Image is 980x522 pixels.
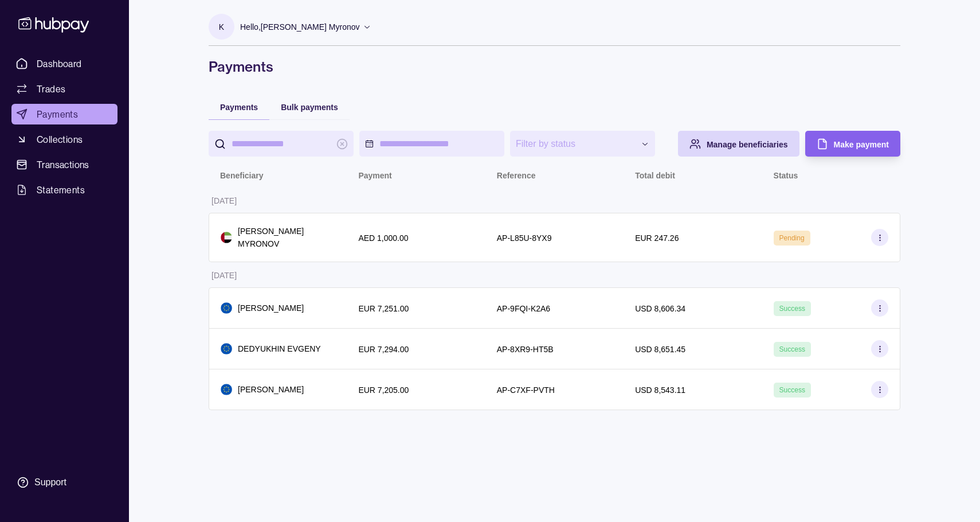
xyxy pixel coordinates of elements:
input: search [232,131,331,157]
span: Success [779,386,805,394]
span: Dashboard [37,57,82,71]
p: USD 8,543.11 [635,385,685,395]
p: [DATE] [211,271,237,280]
button: Manage beneficiaries [678,131,799,157]
a: Transactions [11,154,117,175]
p: [PERSON_NAME] MYRONOV [238,225,335,250]
p: Beneficiary [220,171,263,180]
p: K [219,21,224,33]
div: Support [34,476,66,489]
p: AP-9FQI-K2A6 [497,304,550,313]
p: EUR 7,205.00 [358,385,409,395]
span: Statements [37,183,85,197]
p: EUR 7,251.00 [358,304,409,313]
img: eu [221,384,232,395]
button: Make payment [805,131,900,157]
a: Payments [11,104,117,124]
p: EUR 247.26 [635,233,679,243]
p: Hello, [PERSON_NAME] Myronov [240,21,360,33]
span: Manage beneficiaries [707,140,788,149]
p: Payment [358,171,391,180]
p: USD 8,651.45 [635,345,685,354]
h1: Payments [209,57,900,76]
img: eu [221,343,232,355]
img: eu [221,302,232,314]
span: Payments [37,107,78,121]
p: Status [774,171,798,180]
p: [PERSON_NAME] [238,302,304,314]
p: [PERSON_NAME] [238,383,304,396]
span: Bulk payments [281,103,338,112]
span: Pending [779,234,805,242]
p: Total debit [635,171,675,180]
span: Trades [37,82,65,96]
span: Success [779,345,805,353]
span: Transactions [37,158,89,172]
a: Dashboard [11,53,117,74]
p: EUR 7,294.00 [358,345,409,354]
a: Collections [11,129,117,150]
p: USD 8,606.34 [635,304,685,313]
p: AP-8XR9-HT5B [497,345,554,354]
p: AP-C7XF-PVTH [497,385,555,395]
p: DEDYUKHIN EVGENY [238,342,321,355]
a: Support [11,470,117,494]
span: Collections [37,133,83,146]
p: AP-L85U-8YX9 [497,233,552,243]
p: [DATE] [211,196,237,205]
span: Payments [220,103,258,112]
img: ae [221,232,232,243]
span: Make payment [834,140,889,149]
a: Trades [11,79,117,99]
p: AED 1,000.00 [358,233,408,243]
a: Statements [11,180,117,200]
p: Reference [497,171,536,180]
span: Success [779,305,805,313]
